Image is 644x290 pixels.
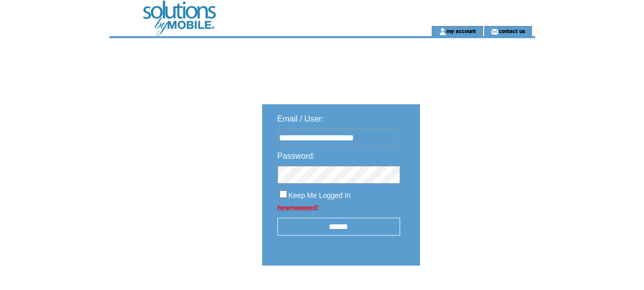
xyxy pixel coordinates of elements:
a: contact us [498,27,525,34]
span: Keep Me Logged In [289,191,351,199]
img: account_icon.gif;jsessionid=6FE483CF449B1CA06E135B627FD086F6 [439,27,446,36]
span: Email / User: [277,114,324,123]
a: Forgot password? [277,205,319,210]
a: my account [446,27,476,34]
img: contact_us_icon.gif;jsessionid=6FE483CF449B1CA06E135B627FD086F6 [491,27,498,36]
span: Password: [277,152,316,160]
